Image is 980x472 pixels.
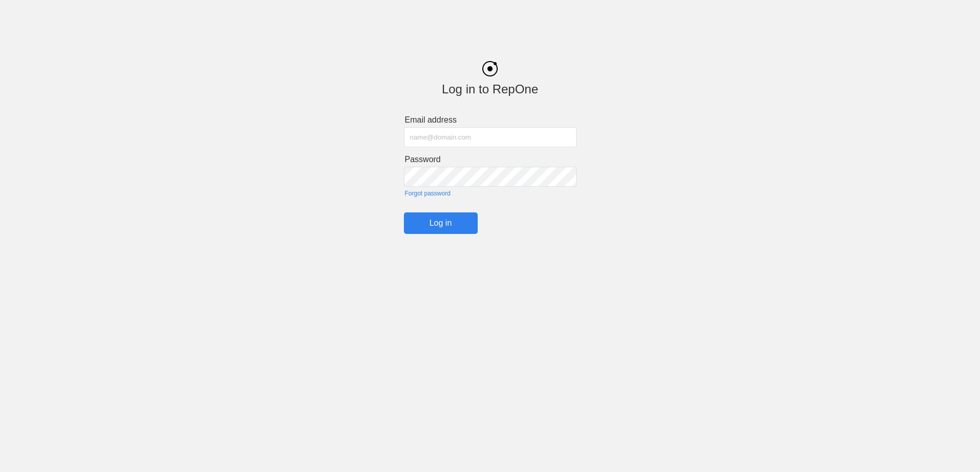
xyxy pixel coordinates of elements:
input: Log in [404,212,478,234]
div: Log in to RepOne [404,82,577,96]
label: Email address [405,115,577,125]
input: name@domain.com [404,127,577,147]
label: Password [405,155,577,164]
img: black_logo.png [482,61,498,76]
a: Forgot password [405,190,577,197]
